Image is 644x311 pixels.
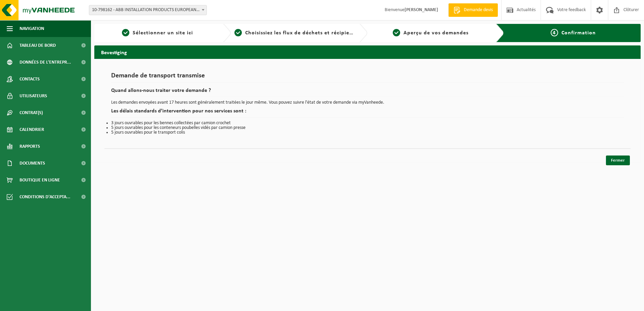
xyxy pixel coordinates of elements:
h1: Demande de transport transmise [111,72,624,83]
a: 2Choisissiez les flux de déchets et récipients [234,29,354,37]
span: 10-798162 - ABB INSTALLATION PRODUCTS EUROPEAN CENTRE SA - HOUDENG-GOEGNIES [89,5,206,15]
h2: Bevestiging [94,45,641,59]
span: Aperçu de vos demandes [404,30,469,36]
span: Rapports [20,138,40,155]
span: Utilisateurs [20,88,47,104]
h2: Quand allons-nous traiter votre demande ? [111,88,624,97]
span: Tableau de bord [20,37,56,54]
span: Demande devis [462,7,494,13]
a: 1Sélectionner un site ici [98,29,218,37]
a: Demande devis [448,3,498,17]
span: 4 [551,29,558,36]
span: Boutique en ligne [20,172,60,188]
p: Les demandes envoyées avant 17 heures sont généralement traitées le jour même. Vous pouvez suivre... [111,100,624,105]
li: 5 jours ouvrables pour le transport colis [111,130,624,135]
a: Fermer [606,155,630,165]
strong: [PERSON_NAME] [405,7,438,12]
span: 3 [393,29,400,36]
span: Calendrier [20,121,44,138]
span: Documents [20,155,45,172]
li: 5 jours ouvrables pour les conteneurs poubelles vidés par camion presse [111,126,624,130]
span: Contrat(s) [20,104,43,121]
a: 3Aperçu de vos demandes [371,29,491,37]
span: 2 [234,29,242,36]
span: 1 [122,29,129,36]
span: Contacts [20,71,40,88]
span: Choisissiez les flux de déchets et récipients [245,30,357,36]
span: 10-798162 - ABB INSTALLATION PRODUCTS EUROPEAN CENTRE SA - HOUDENG-GOEGNIES [89,5,207,15]
li: 3 jours ouvrables pour les bennes collectées par camion crochet [111,121,624,126]
span: Données de l'entrepr... [20,54,71,71]
span: Conditions d'accepta... [20,188,70,205]
h2: Les délais standards d’intervention pour nos services sont : [111,108,624,117]
span: Sélectionner un site ici [133,30,193,36]
span: Navigation [20,20,44,37]
span: Confirmation [561,30,596,36]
